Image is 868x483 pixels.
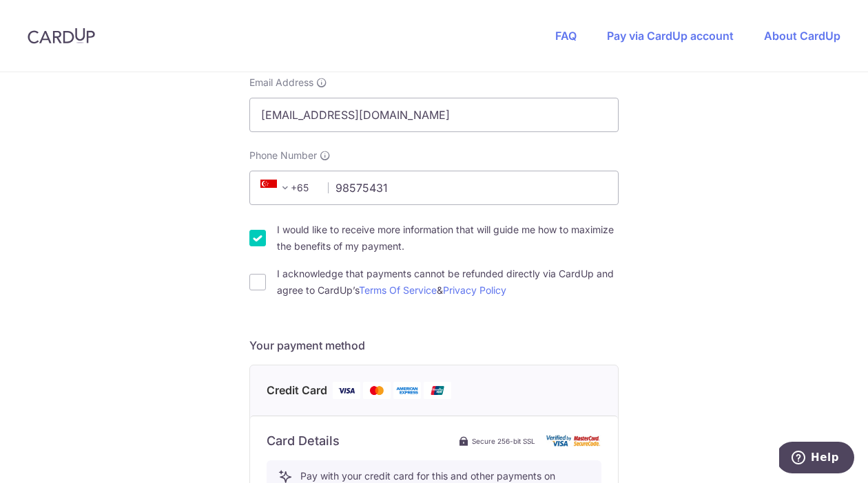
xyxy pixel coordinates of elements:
span: +65 [260,180,293,196]
h5: Your payment method [249,337,619,354]
h6: Card Details [267,433,340,449]
span: Credit Card [267,382,327,399]
a: Terms Of Service [359,284,437,296]
img: CardUp [28,28,95,44]
img: Visa [333,382,360,399]
a: About CardUp [764,29,840,43]
a: FAQ [555,29,577,43]
img: American Express [393,382,421,399]
label: I acknowledge that payments cannot be refunded directly via CardUp and agree to CardUp’s & [277,266,619,299]
span: Email Address [249,76,313,89]
a: Privacy Policy [443,284,506,296]
a: Pay via CardUp account [607,29,734,43]
span: +65 [256,180,318,196]
span: Secure 256-bit SSL [472,436,535,447]
img: Union Pay [424,382,451,399]
input: Email address [249,98,619,132]
img: card secure [546,435,601,447]
iframe: Opens a widget where you can find more information [779,442,854,476]
span: Phone Number [249,149,317,162]
img: Mastercard [363,382,391,399]
label: I would like to receive more information that will guide me how to maximize the benefits of my pa... [277,222,619,255]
